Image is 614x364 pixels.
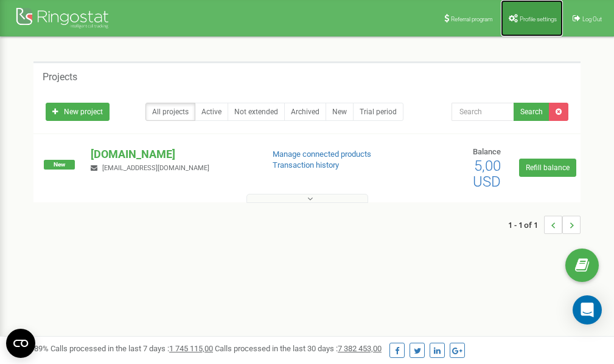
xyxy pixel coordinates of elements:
[473,147,501,156] span: Balance
[473,157,501,190] span: 5,00 USD
[284,103,326,121] a: Archived
[326,103,354,121] a: New
[228,103,285,121] a: Not extended
[44,160,75,170] span: New
[520,16,557,22] span: Profile settings
[353,103,403,121] a: Trial period
[43,72,77,83] h5: Projects
[273,149,371,159] a: Manage connected products
[6,329,35,358] button: Open CMP widget
[145,103,195,121] a: All projects
[46,103,110,121] a: New project
[195,103,228,121] a: Active
[91,146,253,162] p: [DOMAIN_NAME]
[508,216,544,234] span: 1 - 1 of 1
[582,16,602,22] span: Log Out
[338,344,382,353] u: 7 382 453,00
[451,16,493,22] span: Referral program
[508,204,581,246] nav: ...
[514,103,549,121] button: Search
[215,344,382,353] span: Calls processed in the last 30 days :
[519,159,576,177] a: Refill balance
[51,344,213,353] span: Calls processed in the last 7 days :
[573,295,602,325] div: Open Intercom Messenger
[102,164,209,172] span: [EMAIL_ADDRESS][DOMAIN_NAME]
[169,344,213,353] u: 1 745 115,00
[273,160,339,170] a: Transaction history
[452,103,514,121] input: Search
